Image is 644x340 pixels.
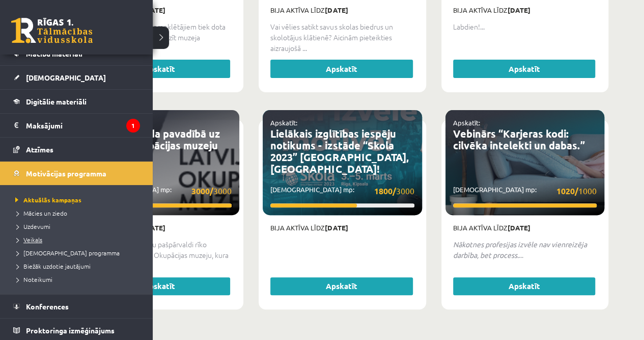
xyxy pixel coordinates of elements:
span: Noteikumi [13,275,52,283]
a: Apskatīt [270,277,412,296]
span: Biežāk uzdotie jautājumi [13,262,91,270]
a: Apskatīt [270,60,412,78]
span: Uzdevumi [13,222,50,230]
p: Labdien!... [453,21,597,32]
strong: 1800/ [374,186,396,196]
em: Nākotnes profesijas izvēle nav vienreizēja darbība, bet process. [453,240,587,259]
legend: Maksājumi [26,114,140,137]
span: Motivācijas programma [26,169,106,178]
p: Bija aktīva līdz [270,5,414,15]
p: Bija aktīva līdz [270,223,414,233]
strong: [DATE] [143,223,165,232]
a: Noteikumi [13,275,143,284]
strong: [DATE] [325,223,348,232]
a: [DEMOGRAPHIC_DATA] programma [13,248,143,257]
p: Bija aktīva līdz [88,223,232,233]
a: Digitālie materiāli [13,90,140,113]
strong: [DATE] [143,6,165,14]
a: Ekskursija gida pavadībā uz Latvijas Okupācijas muzeju 25.04. [88,127,220,164]
strong: [DATE] [508,223,530,232]
a: Apskatīt [453,277,595,296]
a: [DEMOGRAPHIC_DATA] [13,66,140,89]
a: Veikals [13,235,143,244]
a: Vebinārs “Karjeras kodi: cilvēka intelekti un dabas.” [453,127,585,152]
span: [DEMOGRAPHIC_DATA] programma [13,249,120,257]
p: Rīgas Motormuzeja apmeklētājiem tiek dota iespēja gida pavadībā iepazīt muzeja ekspozīciju un ... [88,21,232,54]
a: Biežāk uzdotie jautājumi [13,261,143,271]
span: Aktuālās kampaņas [13,196,81,204]
p: Bija aktīva līdz [88,5,232,15]
i: 1 [126,119,140,133]
span: [DEMOGRAPHIC_DATA] [26,73,106,82]
a: Uzdevumi [13,222,143,231]
span: Proktoringa izmēģinājums [26,326,115,335]
p: Bija aktīva līdz [453,5,597,15]
a: Mācies un ziedo [13,208,143,218]
span: Konferences [26,302,69,311]
a: Apskatīt [88,60,230,78]
a: Rīgas 1. Tālmācības vidusskola [11,18,93,43]
span: 3000 [374,185,414,197]
p: [DEMOGRAPHIC_DATA] mp: [270,185,414,197]
span: Atzīmes [26,145,53,154]
p: R1TV kopā ar skolēnu pašpārvaldi rīko ekskursiju uz Latvijas Okupācijas muzeju, kura apmeklēju... [88,239,232,271]
strong: [DATE] [325,6,348,14]
a: Apskatīt [88,277,230,296]
a: Apskatīt: [453,118,480,127]
strong: 3000/ [191,186,213,196]
a: Maksājumi1 [13,114,140,137]
p: [DEMOGRAPHIC_DATA] mp: [453,185,597,197]
p: ... [453,239,597,260]
p: Vai vēlies satikt savus skolas biedrus un skolotājus klātienē? Aicinām pieteikties aizraujošā ... [270,21,414,54]
p: Bija aktīva līdz [453,223,597,233]
a: Atzīmes [13,138,140,161]
span: 3000 [191,185,232,197]
span: 1000 [556,185,597,197]
a: Motivācijas programma [13,162,140,185]
a: Aktuālās kampaņas [13,195,143,204]
p: [DEMOGRAPHIC_DATA] mp: [88,185,232,197]
span: Digitālie materiāli [26,97,87,106]
a: Lielākais izglītības iespēju notikums - izstāde “Skola 2023” [GEOGRAPHIC_DATA], [GEOGRAPHIC_DATA]! [270,127,408,175]
strong: [DATE] [508,6,530,14]
a: Apskatīt: [270,118,297,127]
a: Apskatīt [453,60,595,78]
span: Mācies un ziedo [13,209,67,217]
a: Konferences [13,295,140,318]
strong: 1020/ [556,186,578,196]
span: Veikals [13,236,42,244]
